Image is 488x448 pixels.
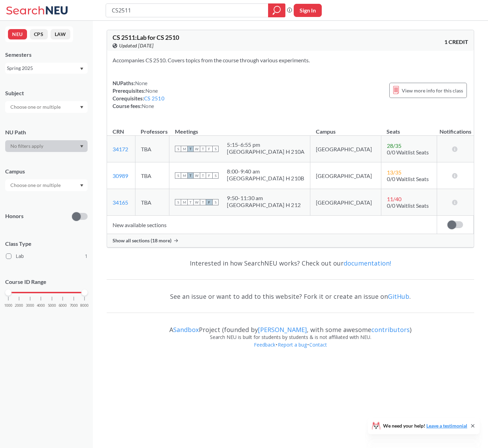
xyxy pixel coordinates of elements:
[227,148,304,155] div: [GEOGRAPHIC_DATA] H 210A
[310,162,381,189] td: [GEOGRAPHIC_DATA]
[135,80,148,86] span: None
[113,238,171,244] span: Show all sections (18 more)
[194,199,200,205] span: W
[387,176,429,182] span: 0/0 Waitlist Seats
[5,168,88,175] div: Campus
[119,42,153,50] span: Updated [DATE]
[175,146,181,152] span: S
[388,292,409,301] a: GitHub
[258,325,307,334] a: [PERSON_NAME]
[200,199,206,205] span: T
[107,341,474,359] div: • •
[5,101,88,113] div: Dropdown arrow
[142,103,154,109] span: None
[135,121,169,136] th: Professors
[371,325,410,334] a: contributors
[107,320,474,333] div: A Project (founded by , with some awesome )
[113,199,128,206] a: 34165
[310,121,381,136] th: Campus
[6,252,88,261] label: Lab
[144,95,165,101] a: CS 2510
[227,201,301,208] div: [GEOGRAPHIC_DATA] H 212
[212,199,219,205] span: S
[227,141,304,148] div: 5:15 - 6:55 pm
[273,6,281,15] svg: magnifying glass
[107,333,474,341] div: Search NEU is built for students by students & is not affiliated with NEU.
[7,103,65,111] input: Choose one or multiple
[387,169,401,176] span: 13 / 35
[145,88,158,94] span: None
[80,145,83,148] svg: Dropdown arrow
[181,172,187,179] span: M
[310,189,381,216] td: [GEOGRAPHIC_DATA]
[135,162,169,189] td: TBA
[80,304,89,307] span: 8000
[59,304,67,307] span: 6000
[30,29,48,39] button: CPS
[181,199,187,205] span: M
[5,240,88,248] span: Class Type
[227,195,301,201] div: 9:50 - 11:30 am
[5,89,88,97] div: Subject
[187,199,194,205] span: T
[268,3,285,17] div: magnifying glass
[402,86,463,95] span: View more info for this class
[5,51,88,59] div: Semesters
[175,172,181,179] span: S
[5,278,88,286] p: Course ID Range
[387,196,401,202] span: 11 / 40
[227,175,304,182] div: [GEOGRAPHIC_DATA] H 210B
[113,56,468,64] section: Accompanies CS 2510. Covers topics from the course through various experiments.
[80,106,83,109] svg: Dropdown arrow
[113,146,128,152] a: 34172
[135,189,169,216] td: TBA
[7,64,79,72] div: Spring 2025
[80,68,83,70] svg: Dropdown arrow
[173,325,199,334] a: Sandbox
[107,216,437,234] td: New available sections
[80,184,83,187] svg: Dropdown arrow
[437,121,474,136] th: Notifications
[381,121,437,136] th: Seats
[187,172,194,179] span: T
[107,253,474,273] div: Interested in how SearchNEU works? Check out our
[4,304,12,307] span: 1000
[194,172,200,179] span: W
[113,172,128,179] a: 30989
[113,128,124,135] div: CRN
[51,29,70,39] button: LAW
[206,199,212,205] span: F
[5,63,88,74] div: Spring 2025Dropdown arrow
[212,146,219,152] span: S
[181,146,187,152] span: M
[5,212,24,220] p: Honors
[194,146,200,152] span: W
[175,199,181,205] span: S
[277,341,307,348] a: Report a bug
[111,5,263,16] input: Class, professor, course number, "phrase"
[309,341,327,348] a: Contact
[254,341,276,348] a: Feedback
[387,202,429,209] span: 0/0 Waitlist Seats
[387,142,401,149] span: 28 / 35
[294,4,322,17] button: Sign In
[113,79,165,110] div: NUPaths: Prerequisites: Corequisites: Course fees:
[444,38,468,46] span: 1 CREDIT
[107,234,474,247] div: Show all sections (18 more)
[48,304,56,307] span: 5000
[107,286,474,306] div: See an issue or want to add to this website? Fork it or create an issue on .
[200,172,206,179] span: T
[387,149,429,155] span: 0/0 Waitlist Seats
[113,34,179,41] span: CS 2511 : Lab for CS 2510
[7,181,65,189] input: Choose one or multiple
[426,423,467,429] a: Leave a testimonial
[5,140,88,152] div: Dropdown arrow
[5,128,88,136] div: NU Path
[26,304,34,307] span: 3000
[85,252,88,260] span: 1
[344,259,391,267] a: documentation!
[169,121,310,136] th: Meetings
[187,146,194,152] span: T
[227,168,304,175] div: 8:00 - 9:40 am
[5,179,88,191] div: Dropdown arrow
